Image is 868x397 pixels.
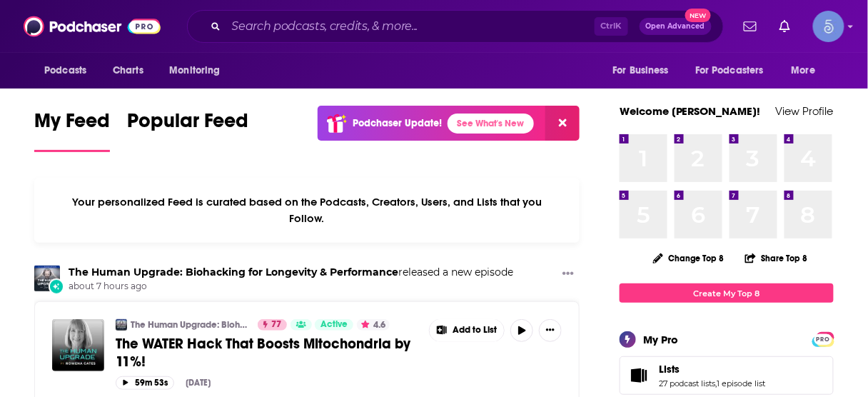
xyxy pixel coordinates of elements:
button: 4.6 [357,319,390,331]
button: Show More Button [557,266,580,283]
span: Add to List [453,325,497,336]
span: Open Advanced [646,23,705,30]
span: For Business [612,61,669,81]
button: open menu [686,57,784,84]
button: Open AdvancedNew [640,18,712,35]
a: Welcome [PERSON_NAME]! [620,104,761,118]
span: New [685,9,711,22]
span: Active [321,318,348,332]
button: 59m 53s [116,376,174,390]
span: Ctrl K [595,17,628,36]
a: The Human Upgrade: Biohacking for Longevity & Performance [69,266,398,278]
span: For Podcasters [695,61,764,81]
div: New Episode [49,278,64,294]
button: open menu [602,57,687,84]
a: The Human Upgrade: Biohacking for Longevity & Performance [131,319,248,331]
a: PRO [814,333,832,344]
button: Show More Button [430,319,504,342]
button: Show profile menu [813,11,844,42]
a: Active [315,319,353,331]
img: The Human Upgrade: Biohacking for Longevity & Performance [34,266,60,291]
span: The WATER Hack That Boosts Mitochondria by 11%! [116,335,410,371]
a: Lists [625,366,653,386]
a: Charts [104,57,152,84]
span: Lists [620,356,834,395]
input: Search podcasts, credits, & more... [226,15,595,38]
div: [DATE] [186,378,211,388]
a: Create My Top 8 [620,283,834,303]
p: Podchaser Update! [353,117,442,129]
span: PRO [814,334,832,345]
img: User Profile [813,11,844,42]
div: My Pro [643,333,678,346]
span: My Feed [34,109,110,141]
img: The Human Upgrade: Biohacking for Longevity & Performance [116,319,127,331]
a: 27 podcast lists [659,378,716,388]
a: See What's New [448,114,534,134]
span: Monitoring [169,61,220,81]
img: The WATER Hack That Boosts Mitochondria by 11%! [52,319,104,371]
button: open menu [159,57,238,84]
a: Lists [659,363,766,376]
button: open menu [782,57,834,84]
span: More [792,61,816,81]
span: Charts [113,61,143,81]
img: Podchaser - Follow, Share and Rate Podcasts [24,13,161,40]
a: The WATER Hack That Boosts Mitochondria by 11%! [116,335,419,371]
div: Your personalized Feed is curated based on the Podcasts, Creators, Users, and Lists that you Follow. [34,178,580,243]
span: Popular Feed [127,109,248,141]
span: about 7 hours ago [69,281,513,293]
a: Show notifications dropdown [774,14,796,39]
a: My Feed [34,109,110,152]
span: 77 [271,318,281,332]
button: Show More Button [539,319,562,342]
span: Lists [659,363,680,376]
span: Podcasts [44,61,86,81]
span: Logged in as Spiral5-G1 [813,11,844,42]
button: Change Top 8 [645,249,733,267]
a: View Profile [776,104,834,118]
a: Show notifications dropdown [738,14,762,39]
span: , [716,378,717,388]
button: Share Top 8 [745,244,809,272]
button: open menu [34,57,105,84]
a: 1 episode list [717,378,766,388]
h3: released a new episode [69,266,513,279]
a: 77 [258,319,287,331]
a: Popular Feed [127,109,248,152]
div: Search podcasts, credits, & more... [187,10,724,43]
